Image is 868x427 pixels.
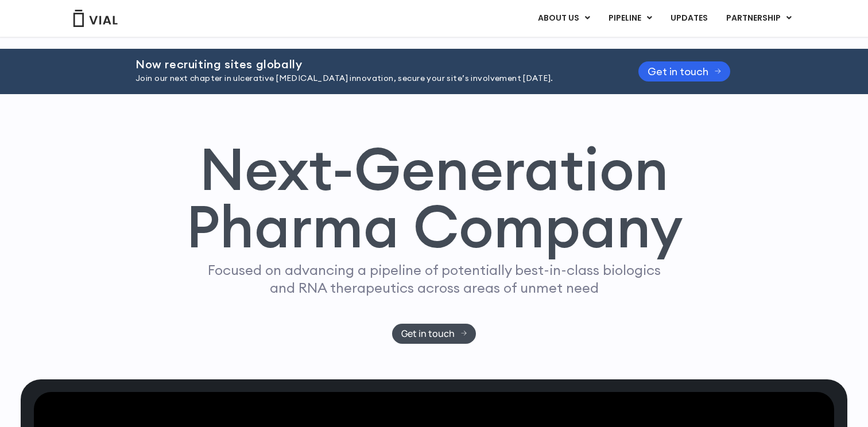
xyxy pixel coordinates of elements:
a: Get in touch [392,324,476,344]
h2: Now recruiting sites globally [135,58,610,71]
h1: Next-Generation Pharma Company [185,140,683,256]
p: Join our next chapter in ulcerative [MEDICAL_DATA] innovation, secure your site’s involvement [DA... [135,72,610,85]
a: UPDATES [661,9,716,28]
a: Get in touch [638,61,730,81]
img: Vial Logo [72,10,118,27]
a: PARTNERSHIPMenu Toggle [717,9,801,28]
a: ABOUT USMenu Toggle [529,9,599,28]
span: Get in touch [401,329,455,338]
a: PIPELINEMenu Toggle [599,9,661,28]
p: Focused on advancing a pipeline of potentially best-in-class biologics and RNA therapeutics acros... [203,261,665,297]
span: Get in touch [648,67,708,76]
